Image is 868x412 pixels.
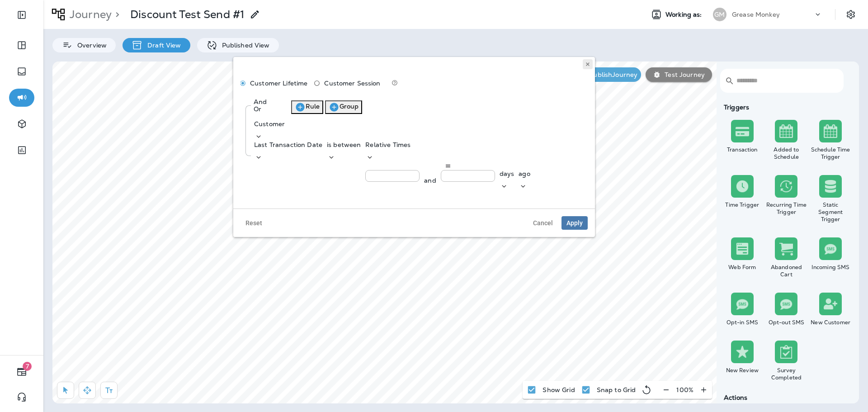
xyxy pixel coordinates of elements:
[676,386,693,393] p: 100 %
[250,80,307,87] span: Customer Lifetime
[542,386,575,393] p: Show Grid
[245,220,262,226] span: Reset
[766,367,807,381] div: Survey Completed
[533,220,553,226] span: Cancel
[766,264,807,278] div: Abandoned Cart
[9,363,34,381] button: 7
[241,216,267,230] button: Reset
[722,367,763,374] div: New Review
[661,71,705,78] p: Test Journey
[722,319,763,326] div: Opt-in SMS
[597,386,636,393] p: Snap to Grid
[577,71,637,78] p: Republish Journey
[424,170,436,191] p: and
[810,146,851,161] div: Schedule Time Trigger
[713,8,726,21] div: GM
[722,264,763,271] div: Web Form
[720,104,853,111] div: Triggers
[720,394,853,401] div: Actions
[325,100,362,114] button: Group
[143,42,181,49] p: Draft View
[766,319,807,326] div: Opt-out SMS
[766,201,807,216] div: Recurring Time Trigger
[327,141,361,148] p: is between
[528,216,558,230] button: Cancel
[519,170,530,177] p: ago
[291,100,323,114] button: Rule
[23,362,32,371] span: 7
[254,120,530,128] p: Customer
[646,67,712,82] button: Test Journey
[500,170,514,177] p: days
[566,220,583,226] span: Apply
[810,264,851,271] div: Incoming SMS
[732,11,780,18] p: Grease Monkey
[843,6,859,23] button: Settings
[217,42,270,49] p: Published View
[810,319,851,326] div: New Customer
[112,8,119,21] p: >
[254,98,267,105] div: And
[324,80,380,87] span: Customer Session
[722,146,763,153] div: Transaction
[73,42,107,49] p: Overview
[766,146,807,161] div: Added to Schedule
[9,6,34,24] button: Expand Sidebar
[66,8,112,21] p: Journey
[130,8,244,21] p: Discount Test Send #1
[254,105,267,113] div: Or
[365,141,530,148] p: Relative Times
[561,216,588,230] button: Apply
[722,201,763,208] div: Time Trigger
[254,141,322,148] p: Last Transaction Date
[810,201,851,223] div: Static Segment Trigger
[564,67,641,82] button: RepublishJourney
[665,11,704,19] span: Working as:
